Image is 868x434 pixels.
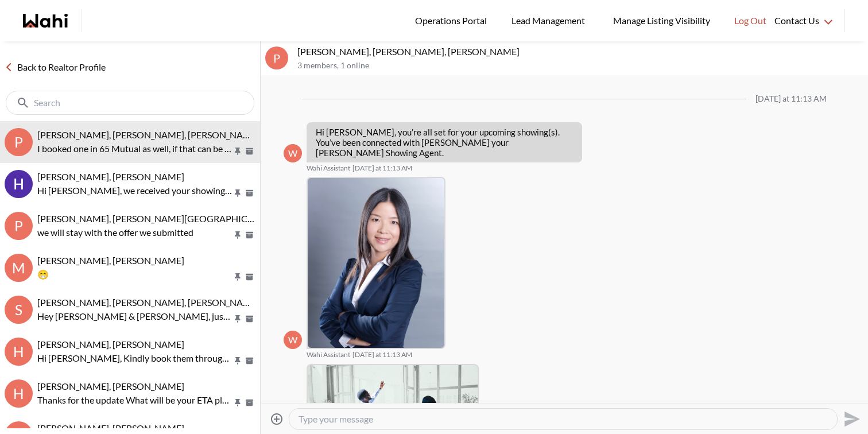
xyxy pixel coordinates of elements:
[755,94,827,104] div: [DATE] at 11:13 AM
[610,13,714,28] span: Manage Listing Visibility
[5,128,33,156] div: P
[511,13,589,28] span: Lead Management
[5,212,33,240] div: P
[37,351,232,365] p: Hi [PERSON_NAME], Kindly book them through the app and we can get them scheduled for you. Thanks
[316,127,573,158] p: Hi [PERSON_NAME], you’re all set for your upcoming showing(s). You’ve been connected with [PERSON...
[307,350,350,359] span: Wahi Assistant
[232,272,243,282] button: Pin
[243,146,255,156] button: Archive
[243,314,255,324] button: Archive
[299,413,828,425] textarea: Type your message
[5,170,33,198] div: Hema Alageson, Faraz
[5,296,33,324] div: S
[308,178,444,348] img: 865f10501e70c465.jpeg
[5,254,33,282] div: M
[23,14,68,28] a: Wahi homepage
[352,164,412,173] time: 2025-08-23T15:13:33.367Z
[5,338,33,366] div: H
[243,398,255,408] button: Archive
[243,356,255,366] button: Archive
[734,13,766,28] span: Log Out
[37,213,277,224] span: [PERSON_NAME], [PERSON_NAME][GEOGRAPHIC_DATA]
[37,309,232,323] p: Hey [PERSON_NAME] & [PERSON_NAME], just spoke to the realtor. Even though 88 rose is zoned as a R...
[838,406,863,432] button: Send
[37,393,232,407] p: Thanks for the update What will be your ETA pls sir Thx
[37,171,184,182] span: [PERSON_NAME], [PERSON_NAME]
[284,331,302,349] div: W
[243,230,255,240] button: Archive
[352,350,412,359] time: 2025-08-23T15:13:34.253Z
[232,314,243,324] button: Pin
[243,188,255,198] button: Archive
[5,170,33,198] img: H
[37,339,184,350] span: [PERSON_NAME], [PERSON_NAME]
[5,379,33,408] div: H
[232,230,243,240] button: Pin
[265,46,288,69] div: P
[232,398,243,408] button: Pin
[297,61,863,71] p: 3 members , 1 online
[232,146,243,156] button: Pin
[232,356,243,366] button: Pin
[37,226,232,239] p: we will stay with the offer we submitted
[243,272,255,282] button: Archive
[232,188,243,198] button: Pin
[34,97,228,108] input: Search
[37,423,184,433] span: [PERSON_NAME], [PERSON_NAME]
[37,255,184,266] span: [PERSON_NAME], [PERSON_NAME]
[37,381,184,392] span: [PERSON_NAME], [PERSON_NAME]
[415,13,491,28] span: Operations Portal
[37,297,259,308] span: [PERSON_NAME], [PERSON_NAME], [PERSON_NAME]
[307,164,350,173] span: Wahi Assistant
[37,129,259,140] span: [PERSON_NAME], [PERSON_NAME], [PERSON_NAME]
[37,142,232,156] p: I booked one in 65 Mutual as well, if that can be arranged too that would be nice.
[284,144,302,162] div: W
[37,268,232,281] p: 😁
[37,184,232,197] p: Hi [PERSON_NAME], we received your showing requests - exciting 🎉 . We will be in touch shortly.
[297,46,863,57] p: [PERSON_NAME], [PERSON_NAME], [PERSON_NAME]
